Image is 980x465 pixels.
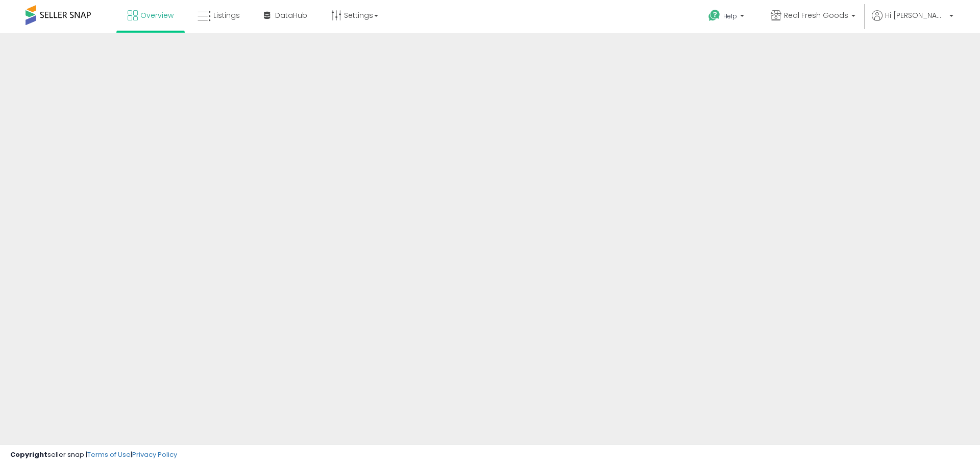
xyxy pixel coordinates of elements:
a: Privacy Policy [132,450,177,459]
span: Help [723,12,737,20]
a: Hi [PERSON_NAME] [872,10,953,33]
span: Hi [PERSON_NAME] [885,10,946,20]
i: Get Help [708,9,721,22]
span: Listings [213,10,240,20]
a: Terms of Use [87,450,131,459]
span: DataHub [275,10,307,20]
span: Overview [140,10,174,20]
a: Help [700,2,754,33]
span: Real Fresh Goods [784,10,848,20]
div: seller snap | | [10,450,177,460]
strong: Copyright [10,450,47,459]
